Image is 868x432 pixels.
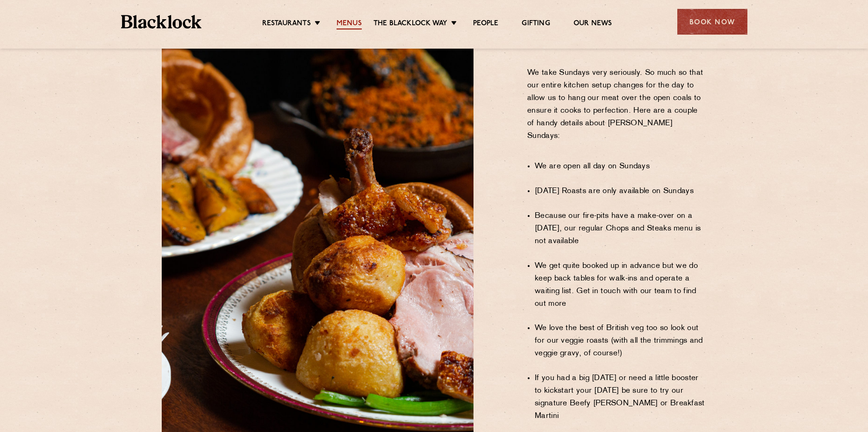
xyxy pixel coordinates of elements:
li: If you had a big [DATE] or need a little booster to kickstart your [DATE] be sure to try our sign... [535,372,706,423]
li: We get quite booked up in advance but we do keep back tables for walk-ins and operate a waiting l... [535,260,706,310]
li: [DATE] Roasts are only available on Sundays [535,185,706,198]
a: People [473,19,498,29]
img: BL_Textured_Logo-footer-cropped.svg [121,15,202,29]
li: We love the best of British veg too so look out for our veggie roasts (with all the trimmings and... [535,322,706,360]
a: Menus [337,19,362,29]
li: We are open all day on Sundays [535,160,706,173]
a: The Blacklock Way [373,19,447,29]
p: We take Sundays very seriously. So much so that our entire kitchen setup changes for the day to a... [527,67,706,155]
a: Our News [574,19,612,29]
a: Restaurants [262,19,311,29]
li: Because our fire-pits have a make-over on a [DATE], our regular Chops and Steaks menu is not avai... [535,210,706,248]
a: Gifting [522,19,550,29]
div: Book Now [677,9,747,35]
